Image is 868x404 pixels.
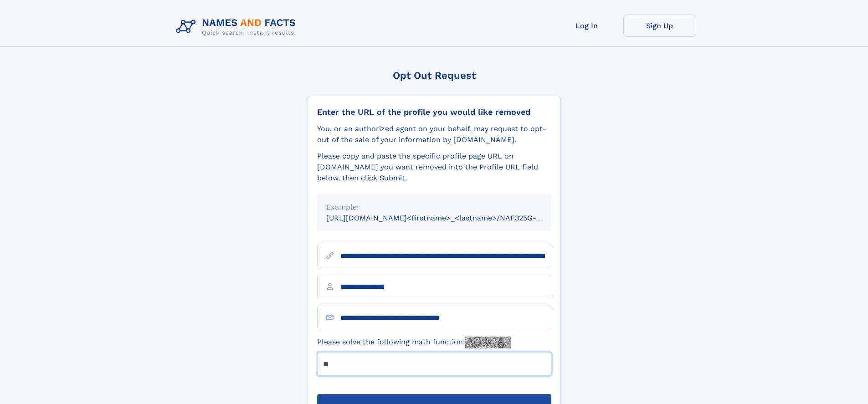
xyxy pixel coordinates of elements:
[623,15,696,37] a: Sign Up
[172,15,303,39] img: Logo Names and Facts
[317,123,551,145] div: You, or an authorized agent on your behalf, may request to opt-out of the sale of your informatio...
[550,15,623,37] a: Log In
[326,202,542,213] div: Example:
[317,151,551,184] div: Please copy and paste the specific profile page URL on [DOMAIN_NAME] you want removed into the Pr...
[326,214,569,222] small: [URL][DOMAIN_NAME]<firstname>_<lastname>/NAF325G-xxxxxxxx
[308,70,561,81] div: Opt Out Request
[317,107,551,117] div: Enter the URL of the profile you would like removed
[317,337,511,348] label: Please solve the following math function:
